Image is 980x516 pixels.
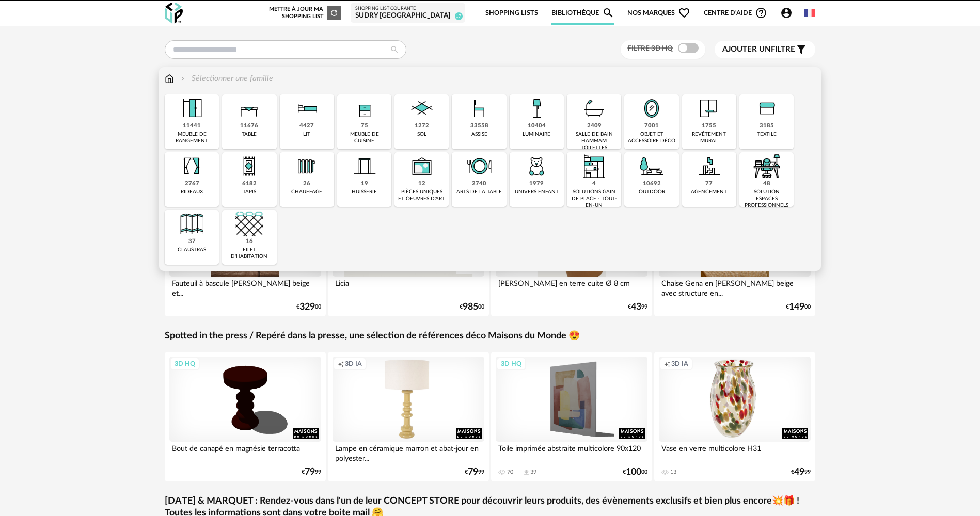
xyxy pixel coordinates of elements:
div: filet d'habitation [225,247,273,260]
img: UniqueOeuvre.png [408,152,436,180]
div: 3185 [760,122,774,130]
a: Spotted in the press / Repéré dans la presse, une sélection de références déco Maisons du Monde 😍 [165,330,580,342]
div: Sélectionner une famille [179,73,273,85]
img: Outdoor.png [638,152,666,180]
div: Chaise Gena en [PERSON_NAME] beige avec structure en... [659,277,811,297]
span: 17 [455,12,463,20]
div: 33558 [470,122,488,130]
img: Textile.png [753,94,781,122]
div: 10404 [528,122,546,130]
img: svg+xml;base64,PHN2ZyB3aWR0aD0iMTYiIGhlaWdodD0iMTYiIHZpZXdCb3g9IjAgMCAxNiAxNiIgZmlsbD0ibm9uZSIgeG... [179,73,187,85]
div: 13 [670,469,676,476]
div: outdoor [639,189,665,196]
span: 49 [794,469,804,476]
span: 79 [305,469,315,476]
div: revêtement mural [685,131,733,144]
div: sol [417,131,426,138]
div: 19 [361,180,368,188]
div: 75 [361,122,368,130]
img: Sol.png [408,94,436,122]
div: solutions gain de place - tout-en-un [570,189,618,209]
span: 100 [626,469,641,476]
div: € 00 [786,303,811,311]
div: 1755 [702,122,716,130]
span: 329 [299,303,315,311]
a: Creation icon 3D IA Vase en verre multicolore H31 13 €4999 [654,352,815,481]
span: Heart Outline icon [678,7,690,19]
img: Tapis.png [235,152,263,180]
div: 10692 [643,180,661,188]
div: Mettre à jour ma Shopping List [267,6,341,20]
span: Ajouter un [722,45,771,53]
span: 43 [631,303,641,311]
div: 2740 [472,180,486,188]
span: Download icon [523,469,530,476]
div: rideaux [181,189,203,196]
div: € 00 [623,469,647,476]
div: 77 [705,180,713,188]
img: filet.png [235,210,263,238]
img: ArtTable.png [465,152,493,180]
div: 1272 [415,122,429,130]
div: Toile imprimée abstraite multicolore 90x120 [496,442,647,462]
div: luminaire [523,131,550,138]
img: Luminaire.png [523,94,550,122]
div: € 00 [296,303,321,311]
a: 3D HQ Toile imprimée abstraite multicolore 90x120 70 Download icon 39 €10000 [491,352,652,481]
div: huisserie [352,189,377,196]
span: 149 [789,303,804,311]
span: Help Circle Outline icon [755,7,767,19]
img: Agencement.png [695,152,723,180]
div: 26 [303,180,310,188]
div: meuble de rangement [168,131,216,144]
div: 6182 [242,180,257,188]
div: objet et accessoire déco [627,131,675,144]
div: 4427 [299,122,314,130]
span: Account Circle icon [780,7,797,19]
img: Papier%20peint.png [695,94,723,122]
img: OXP [165,3,183,24]
div: assise [471,131,487,138]
div: Lampe en céramique marron et abat-jour en polyester... [333,442,484,462]
div: 2409 [587,122,602,130]
img: UniversEnfant.png [523,152,550,180]
div: 70 [507,469,513,476]
div: Fauteuil à bascule [PERSON_NAME] beige et... [169,277,321,297]
span: Centre d'aideHelp Circle Outline icon [704,7,767,19]
div: € 99 [302,469,321,476]
a: BibliothèqueMagnify icon [551,1,614,25]
img: Rangement.png [351,94,378,122]
div: 12 [418,180,425,188]
span: 3D IA [345,360,362,368]
div: 48 [763,180,770,188]
div: chauffage [291,189,322,196]
span: 985 [463,303,478,311]
div: textile [757,131,777,138]
div: agencement [691,189,727,196]
img: ToutEnUn.png [580,152,608,180]
span: Filter icon [795,43,808,56]
span: Magnify icon [602,7,614,19]
a: Creation icon 3D IA Lampe en céramique marron et abat-jour en polyester... €7999 [328,352,489,481]
span: Filtre 3D HQ [627,45,673,52]
div: pièces uniques et oeuvres d'art [398,189,446,202]
div: € 99 [791,469,811,476]
span: filtre [722,44,795,55]
img: Cloison.png [178,210,206,238]
a: Shopping List courante SUDRY [GEOGRAPHIC_DATA] 17 [355,6,461,21]
div: 11676 [240,122,258,130]
div: 3D HQ [496,357,526,370]
div: 2767 [185,180,199,188]
img: Huiserie.png [351,152,378,180]
img: Assise.png [465,94,493,122]
img: Radiateur.png [293,152,321,180]
div: € 99 [465,469,484,476]
div: claustras [178,247,206,253]
div: Shopping List courante [355,6,461,12]
span: Refresh icon [329,10,339,15]
div: solution espaces professionnels [742,189,791,209]
div: 37 [188,238,196,246]
div: Vase en verre multicolore H31 [659,442,811,462]
div: salle de bain hammam toilettes [570,131,618,151]
img: Meuble%20de%20rangement.png [178,94,206,122]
